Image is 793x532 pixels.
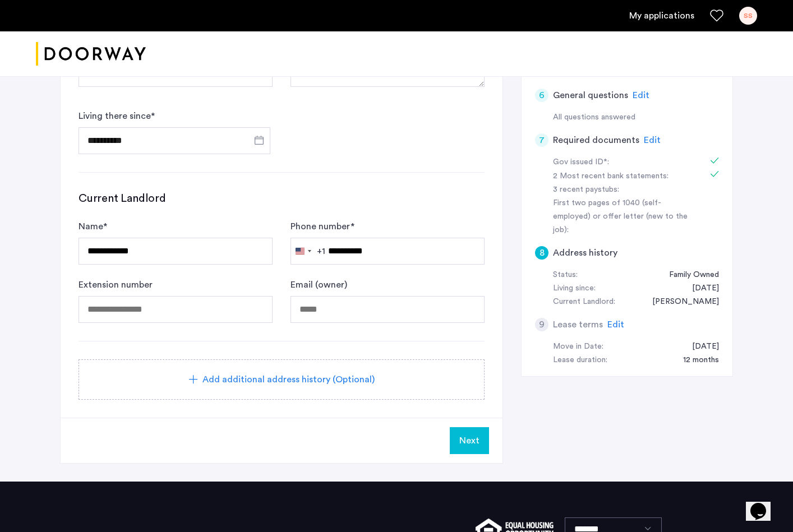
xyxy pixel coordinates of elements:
div: Rachel Stein [641,295,719,309]
div: Move in Date: [553,340,603,354]
span: Edit [644,136,661,145]
div: Status: [553,269,578,282]
label: Phone number * [291,220,354,233]
h5: Address history [553,246,617,260]
a: My application [629,9,694,22]
div: Current Landlord: [553,295,615,309]
span: Edit [633,91,649,100]
label: Name * [79,220,107,233]
div: 6 [535,89,548,102]
h5: Required documents [553,133,639,147]
div: 7 [535,133,548,147]
div: 2 Most recent bank statements: [553,170,694,183]
div: SS [739,7,757,25]
div: 11/01/2024 [681,282,719,295]
label: Extension number [79,278,153,292]
h5: General questions [553,89,628,102]
iframe: chat widget [746,487,782,521]
span: Next [459,434,480,447]
div: Gov issued ID*: [553,156,694,169]
div: 3 recent paystubs: [553,183,694,197]
a: Cazamio logo [36,33,146,75]
div: Living since: [553,282,596,295]
img: logo [36,33,146,75]
div: Lease duration: [553,354,607,367]
h3: Current Landlord [79,191,485,206]
span: Add additional address history (Optional) [202,373,375,386]
div: All questions answered [553,111,719,124]
div: Family Owned [658,269,719,282]
button: Open calendar [252,133,266,147]
h5: Lease terms [553,318,603,331]
div: First two pages of 1040 (self-employed) or offer letter (new to the job): [553,197,694,237]
div: 12 months [672,354,719,367]
div: 9 [535,318,548,331]
a: Favorites [710,9,723,22]
label: Living there since * [79,109,155,123]
div: +1 [317,244,325,258]
span: Edit [607,320,624,329]
button: Next [450,427,489,454]
label: Email (owner) [291,278,347,292]
div: 09/01/2025 [681,340,719,354]
button: Selected country [291,238,325,264]
div: 8 [535,246,548,260]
